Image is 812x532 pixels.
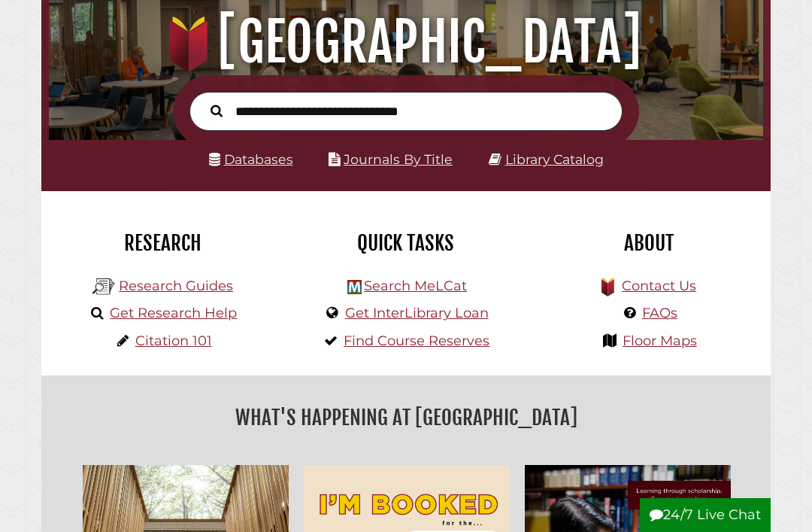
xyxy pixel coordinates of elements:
[92,275,115,298] img: Hekman Library Logo
[345,305,489,321] a: Get InterLibrary Loan
[211,105,223,118] i: Search
[61,9,751,75] h1: [GEOGRAPHIC_DATA]
[505,151,604,167] a: Library Catalog
[295,230,516,256] h2: Quick Tasks
[347,280,362,294] img: Hekman Library Logo
[209,151,293,167] a: Databases
[642,305,677,321] a: FAQs
[135,333,212,349] a: Citation 101
[622,278,696,294] a: Contact Us
[53,400,759,435] h2: What's Happening at [GEOGRAPHIC_DATA]
[364,278,467,294] a: Search MeLCat
[203,101,230,120] button: Search
[110,305,237,321] a: Get Research Help
[119,278,233,294] a: Research Guides
[344,151,453,167] a: Journals By Title
[53,230,273,256] h2: Research
[623,333,697,349] a: Floor Maps
[539,230,759,256] h2: About
[344,333,489,349] a: Find Course Reserves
